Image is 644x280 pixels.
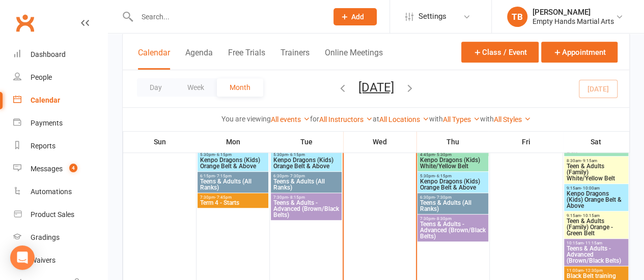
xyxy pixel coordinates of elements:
a: Waivers [13,249,107,272]
th: Tue [270,131,343,152]
div: Gradings [31,233,60,241]
a: Calendar [13,89,107,112]
button: Online Meetings [325,48,383,70]
button: Calendar [138,48,170,70]
span: Teens & Adults (All Ranks) [273,178,340,191]
span: 7:30pm [273,195,340,200]
span: 6:30pm [419,195,486,200]
th: Thu [416,131,490,152]
a: Messages 4 [13,158,107,180]
div: Reports [31,142,55,150]
a: All Instructors [319,115,373,123]
span: - 6:15pm [435,174,452,178]
input: Search... [134,10,321,24]
a: All Styles [494,115,531,123]
span: - 12:30pm [583,268,603,273]
span: 5:30pm [419,174,486,178]
span: 7:30pm [419,216,486,221]
span: - 6:15pm [288,152,305,157]
span: Teens & Adults - Advanced (Brown/Black Belts) [419,221,486,239]
span: 6:15pm [200,174,266,178]
span: 10:15am [566,241,626,245]
span: Settings [418,5,446,28]
span: Teen & Adults (Family) Orange - Green Belt [566,218,626,236]
span: Kenpo Dragons (Kids) White/Yellow Belt [419,157,486,169]
span: Term 4 - Starts [200,200,266,206]
span: - 6:15pm [215,152,232,157]
span: - 7:15pm [215,174,232,178]
a: All Locations [379,115,429,123]
div: Payments [31,119,63,127]
span: Teens & Adults (All Ranks) [419,200,486,212]
span: Kenpo Dragons (Kids) Orange Belt & Above [200,157,266,169]
th: Sun [123,131,197,152]
th: Mon [197,131,270,152]
a: Product Sales [13,203,107,226]
a: Dashboard [13,43,107,66]
button: [DATE] [358,80,394,94]
div: Empty Hands Martial Arts [533,17,614,26]
button: Appointment [541,42,618,63]
a: Reports [13,135,107,158]
button: Class / Event [461,42,539,63]
span: Black Belt training [566,273,626,279]
span: Kenpo Dragons (Kids) Orange Belt & Above [566,191,626,209]
span: - 9:15am [581,159,597,163]
span: - 8:15pm [288,195,305,200]
div: Product Sales [31,210,74,219]
div: People [31,73,52,81]
span: Kenpo Dragons (Kids) Orange Belt & Above [419,178,486,191]
span: - 10:15am [581,213,600,218]
span: 8:30am [566,159,626,163]
span: 6:30pm [273,174,340,178]
div: [PERSON_NAME] [533,8,614,17]
button: Add [333,8,377,25]
strong: at [373,115,379,123]
div: Open Intercom Messenger [10,245,35,270]
strong: with [480,115,494,123]
button: Free Trials [228,48,265,70]
th: Wed [343,131,416,152]
div: Messages [31,165,63,173]
span: - 7:30pm [435,195,452,200]
span: Teens & Adults (All Ranks) [200,178,266,191]
span: - 7:45pm [215,195,232,200]
strong: You are viewing [221,115,271,123]
span: 5:30pm [273,152,340,157]
button: Week [175,78,217,97]
span: 4:45pm [419,152,486,157]
span: Teens & Adults - Advanced (Brown/Black Belts) [273,200,340,218]
th: Sat [563,131,629,152]
span: 5:30pm [200,152,266,157]
button: Day [137,78,175,97]
span: Teen & Adults (Family) White/Yellow Belt [566,163,626,181]
div: Automations [31,188,72,196]
span: Add [351,13,364,21]
span: 4 [69,164,77,172]
span: - 8:30pm [435,216,452,221]
span: 7:30pm [200,195,266,200]
span: - 5:30pm [435,152,452,157]
span: 9:15am [566,213,626,218]
th: Fri [490,131,563,152]
button: Month [217,78,263,97]
span: Teens & Adults - Advanced (Brown/Black Belts) [566,245,626,264]
div: Waivers [31,256,55,264]
div: Dashboard [31,50,66,58]
span: 9:15am [566,186,626,191]
span: - 7:30pm [288,174,305,178]
div: TB [507,7,527,27]
a: All events [271,115,310,123]
a: Automations [13,180,107,203]
strong: with [429,115,443,123]
button: Trainers [281,48,310,70]
strong: for [310,115,319,123]
span: Kenpo Dragons (Kids) Orange Belt & Above [273,157,340,169]
span: - 10:00am [581,186,600,191]
span: 11:00am [566,268,626,273]
a: Payments [13,112,107,135]
a: Clubworx [12,10,38,36]
a: Gradings [13,226,107,249]
span: - 11:15am [583,241,602,245]
a: All Types [443,115,480,123]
